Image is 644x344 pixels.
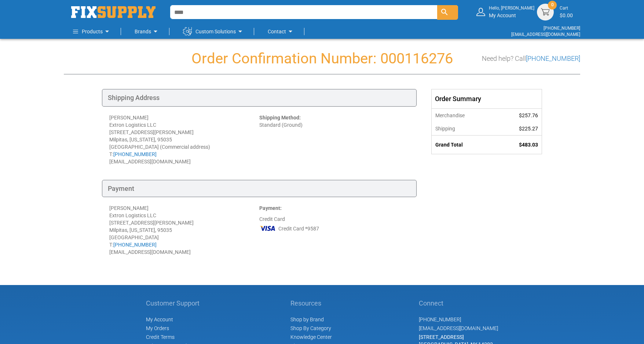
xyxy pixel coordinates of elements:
a: [PHONE_NUMBER] [113,151,157,157]
small: Cart [560,5,573,11]
div: Payment [102,180,417,197]
strong: Grand Total [435,142,463,148]
span: $225.27 [519,126,538,132]
a: Brands [135,24,160,39]
a: [PHONE_NUMBER] [526,55,580,62]
div: Standard (Ground) [259,114,409,165]
h5: Resources [290,300,332,307]
a: [PHONE_NUMBER] [419,317,461,322]
span: $483.03 [519,142,538,148]
a: Knowledge Center [290,334,332,340]
div: Order Summary [432,89,542,108]
a: Custom Solutions [183,24,245,39]
div: Credit Card [259,204,409,256]
a: Shop by Brand [290,317,324,322]
img: VI [259,223,276,234]
span: My Orders [146,325,169,331]
a: [EMAIL_ADDRESS][DOMAIN_NAME] [511,32,580,37]
strong: Payment: [259,205,282,211]
a: [EMAIL_ADDRESS][DOMAIN_NAME] [419,325,498,331]
h1: Order Confirmation Number: 000116276 [64,51,580,67]
th: Shipping [432,122,495,136]
small: Hello, [PERSON_NAME] [489,5,534,11]
div: [PERSON_NAME] Extron Logistics LLC [STREET_ADDRESS][PERSON_NAME] Milpitas, [US_STATE], 95035 [GEO... [109,204,259,256]
a: Shop By Category [290,325,331,331]
span: My Account [146,317,173,322]
h5: Connect [419,300,498,307]
th: Merchandise [432,108,495,122]
a: Products [73,24,111,39]
a: [PHONE_NUMBER] [113,242,157,248]
span: 0 [551,2,554,8]
a: [PHONE_NUMBER] [544,26,580,31]
div: [PERSON_NAME] Extron Logistics LLC [STREET_ADDRESS][PERSON_NAME] Milpitas, [US_STATE], 95035 [GEO... [109,114,259,165]
img: Fix Industrial Supply [71,6,155,18]
a: store logo [71,6,155,18]
span: $0.00 [560,12,573,18]
strong: Shipping Method: [259,115,301,121]
a: Contact [268,24,295,39]
span: $257.76 [519,112,538,118]
span: Credit Card *9587 [278,225,319,232]
h3: Need help? Call [482,55,580,62]
h5: Customer Support [146,300,204,307]
div: Shipping Address [102,89,417,107]
div: My Account [489,5,534,19]
span: Credit Terms [146,334,175,340]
